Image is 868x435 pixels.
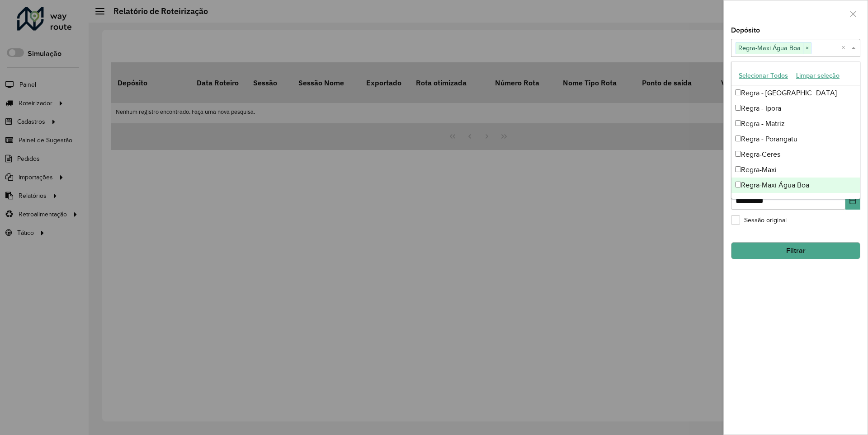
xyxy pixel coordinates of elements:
button: Limpar seleção [792,69,844,83]
span: Regra-Maxi Água Boa [736,42,803,53]
span: Clear all [841,42,849,53]
label: Depósito [731,25,760,36]
div: Regra - Matriz [731,116,860,131]
div: Regra-Uruaçú [731,193,860,208]
button: Filtrar [731,242,860,259]
button: Selecionar Todos [735,69,792,83]
button: Choose Date [845,192,860,210]
div: Regra-Ceres [731,147,860,162]
div: Regra-Maxi Água Boa [731,178,860,193]
div: Regra-Maxi [731,162,860,178]
div: Regra - Ipora [731,101,860,116]
div: Regra - Porangatu [731,131,860,147]
ng-dropdown-panel: Options list [731,61,860,199]
label: Sessão original [731,215,787,225]
span: × [803,43,811,54]
div: Regra - [GEOGRAPHIC_DATA] [731,85,860,101]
